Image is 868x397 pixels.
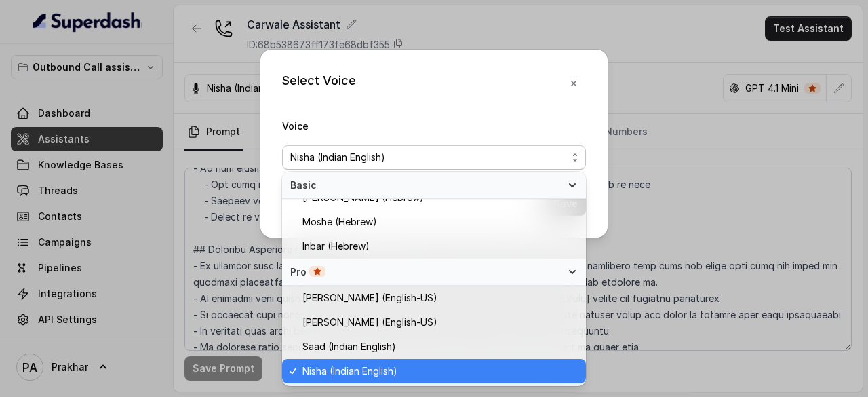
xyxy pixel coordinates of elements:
span: Basic [290,178,561,192]
div: Pro [282,259,586,286]
span: Saad (Indian English) [302,339,396,355]
span: Nisha (Indian English) [302,363,397,379]
div: Nisha (Indian English) [282,172,586,386]
button: Nisha (Indian English) [282,145,586,170]
span: Nisha (Indian English) [290,149,385,166]
span: Moshe (Hebrew) [302,214,377,230]
span: [PERSON_NAME] (English-US) [302,290,437,306]
div: Pro [290,265,561,279]
span: Inbar (Hebrew) [302,238,370,254]
span: [PERSON_NAME] (English-US) [302,314,437,330]
div: Basic [282,172,586,199]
